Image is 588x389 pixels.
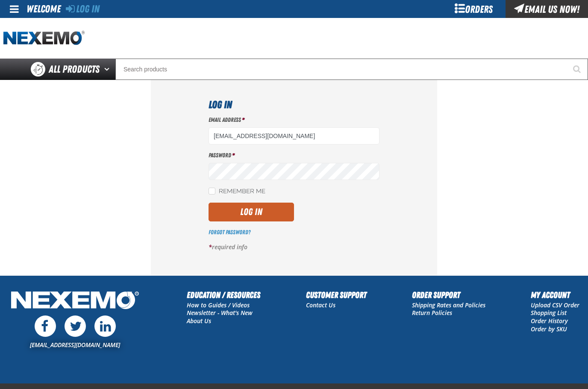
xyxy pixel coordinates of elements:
label: Email Address [209,116,379,124]
a: How to Guides / Videos [187,301,250,309]
h2: Order Support [412,289,485,301]
a: Newsletter - What's New [187,309,253,317]
a: Order History [531,317,568,325]
input: Remember Me [209,188,215,194]
a: Contact Us [306,301,335,309]
button: Start Searching [567,59,588,80]
label: Password [209,151,379,159]
a: Order by SKU [531,325,567,333]
a: About Us [187,317,211,325]
a: Return Policies [412,309,452,317]
input: Search [115,59,588,80]
img: Nexemo Logo [9,289,141,314]
a: [EMAIL_ADDRESS][DOMAIN_NAME] [30,341,120,349]
a: Log In [66,3,100,15]
button: Open All Products pages [101,59,115,80]
h2: Education / Resources [187,289,260,301]
img: Nexemo logo [3,31,85,46]
a: Shopping List [531,309,567,317]
span: All Products [49,62,100,77]
a: Shipping Rates and Policies [412,301,485,309]
a: Forgot Password? [209,229,250,236]
h2: My Account [531,289,579,301]
a: Home [3,31,85,46]
button: Log In [209,203,294,221]
h1: Log In [209,97,379,112]
label: Remember Me [209,188,265,196]
a: Upload CSV Order [531,301,579,309]
h2: Customer Support [306,289,367,301]
p: required info [209,243,379,251]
